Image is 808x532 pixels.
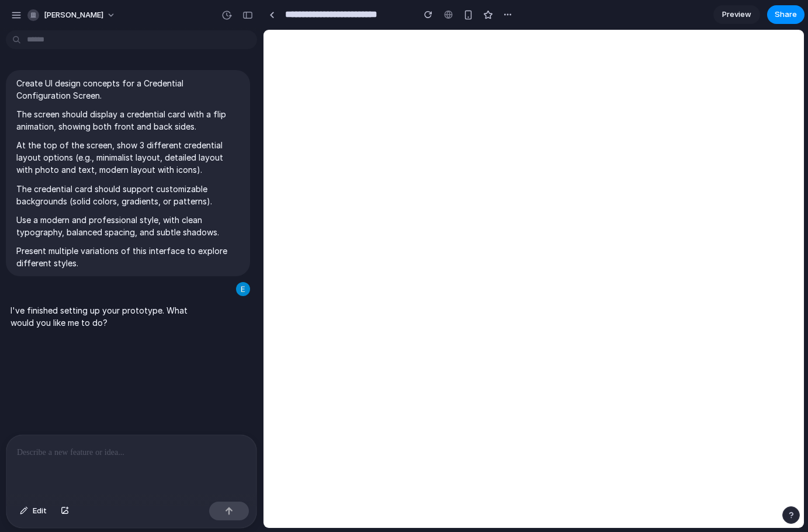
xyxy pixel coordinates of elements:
[16,183,240,207] p: The credential card should support customizable backgrounds (solid colors, gradients, or patterns).
[44,9,103,21] span: [PERSON_NAME]
[767,5,804,24] button: Share
[16,77,240,102] p: Create UI design concepts for a Credential Configuration Screen.
[16,214,240,238] p: Use a modern and professional style, with clean typography, balanced spacing, and subtle shadows.
[16,245,240,269] p: Present multiple variations of this interface to explore different styles.
[713,5,760,24] a: Preview
[14,502,53,520] button: Edit
[775,9,797,20] span: Share
[16,108,240,133] p: The screen should display a credential card with a flip animation, showing both front and back si...
[33,505,47,517] span: Edit
[11,304,206,329] p: I've finished setting up your prototype. What would you like me to do?
[23,6,122,25] button: [PERSON_NAME]
[722,9,751,20] span: Preview
[16,139,240,176] p: At the top of the screen, show 3 different credential layout options (e.g., minimalist layout, de...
